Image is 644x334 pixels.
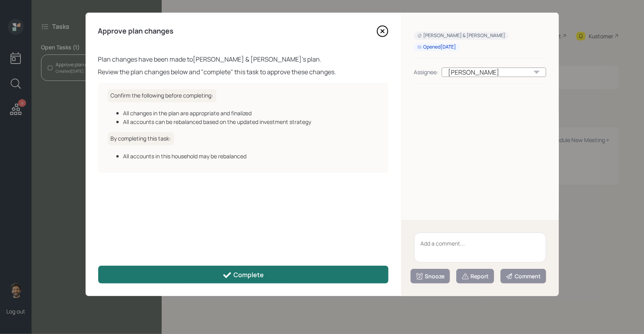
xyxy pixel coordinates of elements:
div: [PERSON_NAME] & [PERSON_NAME] [417,32,506,39]
button: Complete [98,266,388,283]
div: Plan changes have been made to [PERSON_NAME] & [PERSON_NAME] 's plan. [98,54,388,64]
button: Report [456,269,494,283]
div: All changes in the plan are appropriate and finalized [123,109,379,117]
h6: By completing this task: [108,132,174,145]
div: Opened [DATE] [417,44,456,51]
div: All accounts in this household may be rebalanced [123,152,379,160]
div: Report [461,272,489,280]
div: Snooze [416,272,445,280]
h6: Confirm the following before completing: [108,89,217,102]
div: [PERSON_NAME] [442,68,546,77]
div: Review the plan changes below and "complete" this task to approve these changes. [98,67,388,77]
button: Snooze [411,269,450,283]
h4: Approve plan changes [98,27,174,36]
div: Assignee: [414,68,439,76]
div: Comment [506,272,541,280]
div: Complete [222,270,264,280]
button: Comment [500,269,546,283]
div: All accounts can be rebalanced based on the updated investment strategy [123,118,379,126]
